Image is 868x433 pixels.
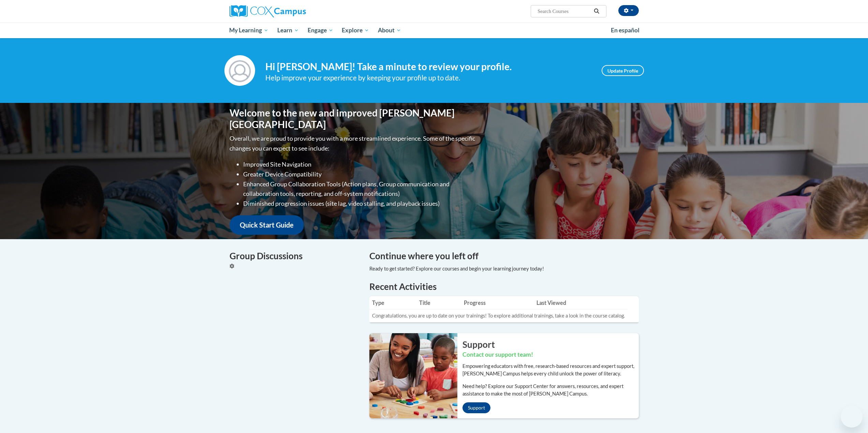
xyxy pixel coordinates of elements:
th: Type [369,296,417,310]
a: Quick Start Guide [230,215,304,235]
li: Greater Device Compatibility [243,169,477,179]
a: Engage [303,22,338,38]
h1: Welcome to the new and improved [PERSON_NAME][GEOGRAPHIC_DATA] [230,107,477,130]
h1: Recent Activities [369,280,639,293]
h4: Continue where you left off [369,249,639,263]
li: Improved Site Navigation [243,159,477,169]
th: Last Viewed [534,296,628,310]
div: Help improve your experience by keeping your profile up to date. [265,72,591,83]
input: Search Courses [537,7,591,15]
th: Progress [461,296,534,310]
div: Main menu [219,22,649,38]
span: Learn [277,26,299,34]
span: My Learning [229,26,268,34]
li: Enhanced Group Collaboration Tools (Action plans, Group communication and collaboration tools, re... [243,179,477,199]
a: My Learning [225,22,273,38]
p: Empowering educators with free, research-based resources and expert support, [PERSON_NAME] Campus... [462,362,639,377]
span: En español [611,27,639,34]
p: Overall, we are proud to provide you with a more streamlined experience. Some of the specific cha... [230,134,477,153]
a: Update Profile [602,65,644,76]
a: Cox Campus [230,5,359,17]
h2: Support [462,338,639,351]
a: En español [606,23,644,37]
iframe: Button to launch messaging window [841,406,863,428]
td: Congratulations, you are up to date on your trainings! To explore additional trainings, take a lo... [369,310,628,322]
span: Explore [342,26,369,34]
img: Cox Campus [230,5,306,17]
button: Search [591,7,602,15]
h3: Contact our support team! [462,351,639,359]
th: Title [416,296,461,310]
img: ... [364,333,457,418]
p: Need help? Explore our Support Center for answers, resources, and expert assistance to make the m... [462,383,639,398]
a: Explore [337,22,373,38]
span: Engage [308,26,333,34]
li: Diminished progression issues (site lag, video stalling, and playback issues) [243,199,477,208]
img: Profile Image [224,55,255,86]
span: About [378,26,401,34]
a: Support [462,402,490,413]
a: Learn [273,22,303,38]
h4: Group Discussions [230,249,359,263]
button: Account Settings [618,5,639,16]
a: About [373,22,406,38]
h4: Hi [PERSON_NAME]! Take a minute to review your profile. [265,61,591,73]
